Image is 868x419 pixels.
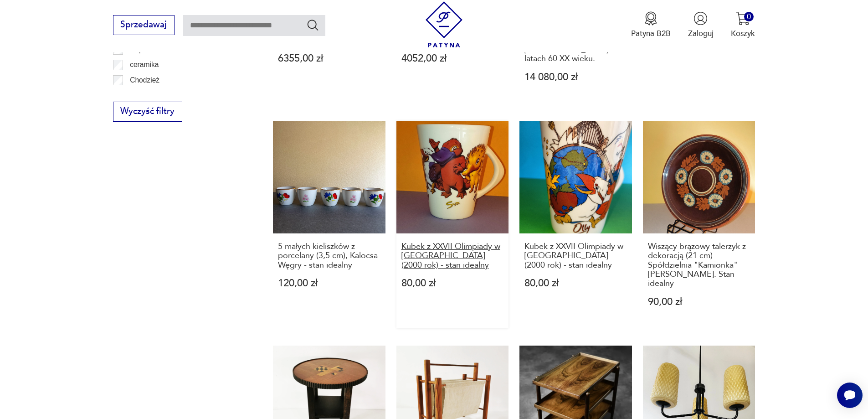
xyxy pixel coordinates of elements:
[648,242,750,289] h3: Wiszący brązowy talerzyk z dekoracją (21 cm) - Spółdzielnia "Kamionka" [PERSON_NAME]. Stan idealny
[688,11,714,39] button: Zaloguj
[401,279,504,288] p: 80,00 zł
[644,11,658,26] img: Ikona medalu
[736,11,750,26] img: Ikona koszyka
[524,72,627,82] p: 14 080,00 zł
[113,15,175,35] button: Sprzedawaj
[130,90,157,102] p: Ćmielów
[278,279,380,288] p: 120,00 zł
[524,242,627,270] h3: Kubek z XXVII Olimpiady w [GEOGRAPHIC_DATA] (2000 rok) - stan idealny
[631,11,671,39] a: Ikona medaluPatyna B2B
[278,242,380,270] h3: 5 małych kieliszków z porcelany (3,5 cm), Kalocsa Węgry - stan idealny
[421,1,467,47] img: Patyna - sklep z meblami i dekoracjami vintage
[273,121,385,328] a: 5 małych kieliszków z porcelany (3,5 cm), Kalocsa Węgry - stan idealny5 małych kieliszków z porce...
[631,11,671,39] button: Patyna B2B
[524,279,627,288] p: 80,00 zł
[744,12,754,21] div: 0
[693,11,708,26] img: Ikonka użytkownika
[688,28,714,39] p: Zaloguj
[401,54,504,63] p: 4052,00 zł
[130,74,159,86] p: Chodzież
[631,28,671,39] p: Patyna B2B
[278,54,380,63] p: 6355,00 zł
[837,383,863,408] iframe: Smartsupp widget button
[731,11,755,39] button: 0Koszyk
[648,297,750,307] p: 90,00 zł
[113,22,175,29] a: Sprzedawaj
[519,121,632,328] a: Kubek z XXVII Olimpiady w Sydney (2000 rok) - stan idealnyKubek z XXVII Olimpiady w [GEOGRAPHIC_D...
[731,28,755,39] p: Koszyk
[113,102,182,122] button: Wyczyść filtry
[306,18,319,31] button: Szukaj
[401,242,504,270] h3: Kubek z XXVII Olimpiady w [GEOGRAPHIC_DATA] (2000 rok) - stan idealny
[643,121,755,328] a: Wiszący brązowy talerzyk z dekoracją (21 cm) - Spółdzielnia "Kamionka" Łysa Góra. Stan idealnyWis...
[130,59,159,71] p: ceramika
[396,121,509,328] a: Kubek z XXVII Olimpiady w Sydney (2000 rok) - stan idealnyKubek z XXVII Olimpiady w [GEOGRAPHIC_D...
